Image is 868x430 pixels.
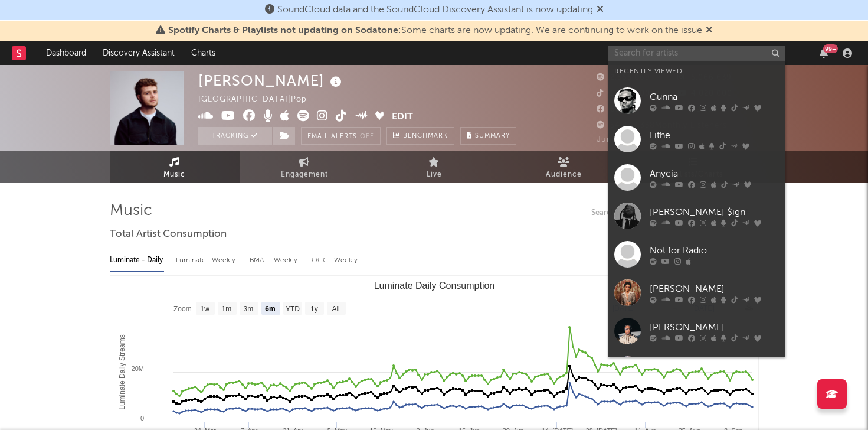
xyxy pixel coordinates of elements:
[608,120,785,158] a: Lithe
[221,305,231,313] text: 1m
[597,122,727,129] span: 54,447,338 Monthly Listeners
[597,136,666,144] span: Jump Score: 75.0
[597,106,638,113] span: 61,000
[38,41,94,65] a: Dashboard
[403,129,448,144] span: Benchmark
[499,151,629,183] a: Audience
[240,151,369,183] a: Engagement
[131,365,143,372] text: 20M
[117,334,126,409] text: Luminate Daily Streams
[427,168,442,182] span: Live
[310,305,318,313] text: 1y
[281,168,328,182] span: Engagement
[140,415,143,422] text: 0
[332,305,339,313] text: All
[183,41,224,65] a: Charts
[163,168,185,182] span: Music
[650,282,779,296] div: [PERSON_NAME]
[650,167,779,181] div: Anycia
[301,127,381,145] button: Email AlertsOff
[608,312,785,350] a: [PERSON_NAME]
[823,44,838,53] div: 99 +
[265,305,275,313] text: 6m
[820,48,828,58] button: 99+
[198,93,320,107] div: [GEOGRAPHIC_DATA] | Pop
[650,205,779,219] div: [PERSON_NAME] $ign
[585,209,710,218] input: Search by song name or URL
[597,5,604,15] span: Dismiss
[460,127,516,145] button: Summary
[608,82,785,120] a: Gunna
[392,110,413,125] button: Edit
[200,305,209,313] text: 1w
[277,5,593,15] span: SoundCloud data and the SoundCloud Discovery Assistant is now updating
[608,273,785,312] a: [PERSON_NAME]
[243,305,253,313] text: 3m
[597,90,656,97] span: 19,500,000
[608,350,785,389] a: [PERSON_NAME]
[110,250,164,271] div: Luminate - Daily
[369,151,499,183] a: Live
[94,41,183,65] a: Discovery Assistant
[608,235,785,273] a: Not for Radio
[386,127,454,145] a: Benchmark
[198,71,345,90] div: [PERSON_NAME]
[650,320,779,334] div: [PERSON_NAME]
[706,26,713,35] span: Dismiss
[546,168,582,182] span: Audience
[608,158,785,197] a: Anycia
[608,46,785,61] input: Search for artists
[176,250,238,271] div: Luminate - Weekly
[250,250,300,271] div: BMAT - Weekly
[110,151,240,183] a: Music
[650,90,779,104] div: Gunna
[374,281,494,291] text: Luminate Daily Consumption
[608,197,785,235] a: [PERSON_NAME] $ign
[110,227,227,242] span: Total Artist Consumption
[173,305,192,313] text: Zoom
[614,64,779,79] div: Recently Viewed
[168,26,702,35] span: : Some charts are now updating. We are continuing to work on the issue
[198,127,272,145] button: Tracking
[168,26,398,35] span: Spotify Charts & Playlists not updating on Sodatone
[650,243,779,258] div: Not for Radio
[597,74,650,82] span: 2,565,069
[312,250,359,271] div: OCC - Weekly
[360,133,374,140] em: Off
[475,133,510,139] span: Summary
[285,305,299,313] text: YTD
[650,128,779,142] div: Lithe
